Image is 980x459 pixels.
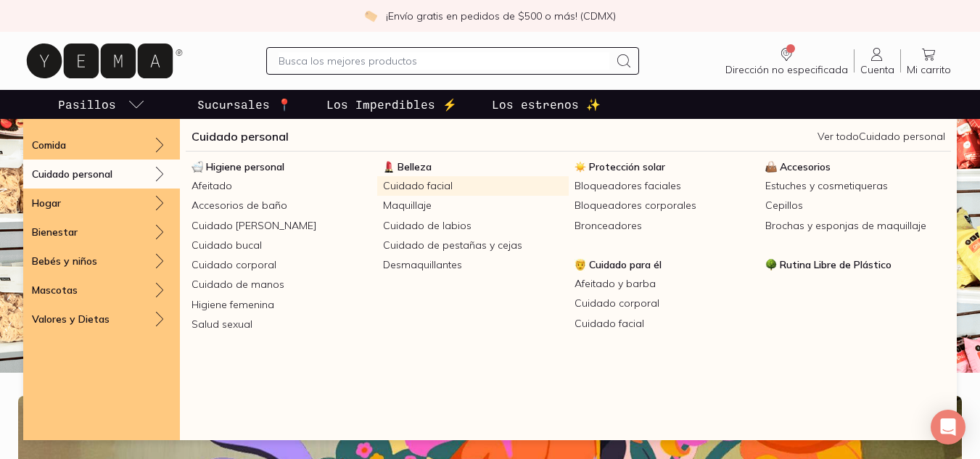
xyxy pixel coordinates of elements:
[186,157,377,176] a: Higiene personalHigiene personal
[206,160,284,173] span: Higiene personal
[492,96,601,113] p: Los estrenos ✨
[569,255,760,274] a: Cuidado para élCuidado para él
[589,258,662,271] span: Cuidado para él
[569,176,760,196] a: Bloqueadores faciales
[192,128,289,145] a: Cuidado personal
[32,168,112,181] p: Cuidado personal
[377,176,569,196] a: Cuidado facial
[569,157,760,176] a: Protección solarProtección solar
[186,216,377,236] a: Cuidado [PERSON_NAME]
[759,176,951,196] a: Estuches y cosmetiqueras
[186,255,377,275] a: Cuidado corporal
[569,196,760,215] a: Bloqueadores corporales
[32,197,61,210] p: Hogar
[364,9,377,22] img: check
[377,196,569,215] a: Maquillaje
[759,255,951,274] a: Rutina Libre de PlásticoRutina Libre de Plástico
[569,314,760,334] a: Cuidado facial
[32,284,78,297] p: Mascotas
[569,274,760,294] a: Afeitado y barba
[575,259,586,270] img: Cuidado para él
[386,9,616,23] p: ¡Envío gratis en pedidos de $500 o más! (CDMX)
[759,196,951,215] a: Cepillos
[197,96,292,113] p: Sucursales 📍
[324,90,460,119] a: Los Imperdibles ⚡️
[575,161,586,173] img: Protección solar
[186,196,377,215] a: Accesorios de baño
[192,161,203,173] img: Higiene personal
[589,160,665,173] span: Protección solar
[398,160,432,173] span: Belleza
[194,90,295,119] a: Sucursales 📍
[186,236,377,255] a: Cuidado bucal
[377,255,569,275] a: Desmaquillantes
[186,275,377,294] a: Cuidado de manos
[186,315,377,334] a: Salud sexual
[759,157,951,176] a: AccesoriosAccesorios
[186,176,377,196] a: Afeitado
[860,63,894,76] span: Cuenta
[780,258,892,271] span: Rutina Libre de Plástico
[32,313,110,326] p: Valores y Dietas
[383,161,395,173] img: Belleza
[569,216,760,236] a: Bronceadores
[32,226,78,239] p: Bienestar
[780,160,831,173] span: Accesorios
[377,236,569,255] a: Cuidado de pestañas y cejas
[58,96,116,113] p: Pasillos
[931,410,965,444] div: Open Intercom Messenger
[725,63,848,76] span: Dirección no especificada
[489,90,604,119] a: Los estrenos ✨
[765,161,777,173] img: Accesorios
[186,295,377,315] a: Higiene femenina
[855,46,900,76] a: Cuenta
[377,216,569,236] a: Cuidado de labios
[907,63,951,76] span: Mi carrito
[759,216,951,236] a: Brochas y esponjas de maquillaje
[569,294,760,313] a: Cuidado corporal
[765,259,777,270] img: Rutina Libre de Plástico
[818,130,945,143] a: Ver todoCuidado personal
[377,157,569,176] a: BellezaBelleza
[55,90,148,119] a: pasillo-todos-link
[720,46,854,76] a: Dirección no especificada
[32,255,97,268] p: Bebés y niños
[326,96,457,113] p: Los Imperdibles ⚡️
[901,46,957,76] a: Mi carrito
[32,138,66,152] p: Comida
[279,52,610,70] input: Busca los mejores productos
